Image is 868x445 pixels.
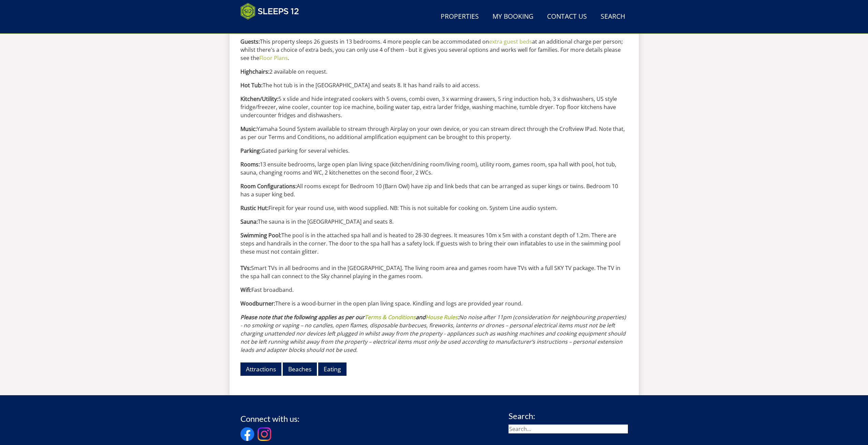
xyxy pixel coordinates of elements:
[438,9,482,25] a: Properties
[240,204,268,212] strong: Rustic Hut:
[240,161,260,168] strong: Rooms:
[240,95,278,103] strong: Kitchen/Utility:
[259,54,288,62] a: Floor Plans
[240,313,626,354] em: No noise after 11pm (consideration for neighbouring properties) - no smoking or vaping – no candl...
[240,125,628,141] p: Yamaha Sound System available to stream through Airplay on your own device, or you can stream dir...
[240,182,297,190] strong: Room Configurations:
[240,414,299,423] h3: Connect with us:
[544,9,590,25] a: Contact Us
[240,38,628,62] p: This property sleeps 26 guests in 13 bedrooms. 4 more people can be accommodated on at an additio...
[509,425,628,433] input: Search...
[240,68,628,76] p: 2 available on request.
[240,125,257,133] strong: Music:
[240,299,628,308] p: There is a wood-burner in the open plan living space. Kindling and logs are provided year round.
[240,38,260,45] strong: Guests:
[240,160,628,177] p: 13 ensuite bedrooms, large open plan living space (kitchen/dining room/living room), utility room...
[240,95,628,119] p: 5 x slide and hide integrated cookers with 5 ovens, combi oven, 3 x warming drawers, 5 ring induc...
[490,9,536,25] a: My Booking
[240,218,628,226] p: The sauna is in the [GEOGRAPHIC_DATA] and seats 8.
[426,313,458,321] a: House Rules
[240,147,261,154] strong: Parking:
[489,38,532,45] a: extra guest beds
[237,24,309,30] iframe: Customer reviews powered by Trustpilot
[240,147,628,155] p: Gated parking for several vehicles.
[240,68,269,75] strong: Highchairs:
[240,232,281,239] strong: Swimming Pool:
[240,218,258,225] strong: Sauna:
[240,286,251,294] strong: Wifi:
[240,264,251,272] strong: TVs:
[365,313,416,321] a: Terms & Conditions
[598,9,628,25] a: Search
[240,362,281,376] a: Attractions
[240,3,299,20] img: Sleeps 12
[240,313,459,321] em: Please note that the following applies as per our and :
[240,204,628,212] p: Firepit for year round use, with wood supplied. NB: This is not suitable for cooking on. System L...
[240,182,628,198] p: All rooms except for Bedroom 10 (Barn Owl) have zip and link beds that can be arranged as super k...
[240,81,263,89] strong: Hot Tub:
[240,231,628,280] p: The pool is in the attached spa hall and is heated to 28-30 degrees. It measures 10m x 5m with a ...
[258,427,271,441] img: Instagram
[509,412,628,420] h3: Search:
[318,362,347,376] a: Eating
[283,362,317,376] a: Beaches
[240,81,628,89] p: The hot tub is in the [GEOGRAPHIC_DATA] and seats 8. It has hand rails to aid access.
[240,300,275,307] strong: Woodburner:
[240,427,254,441] img: Facebook
[240,286,628,294] p: Fast broadband.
